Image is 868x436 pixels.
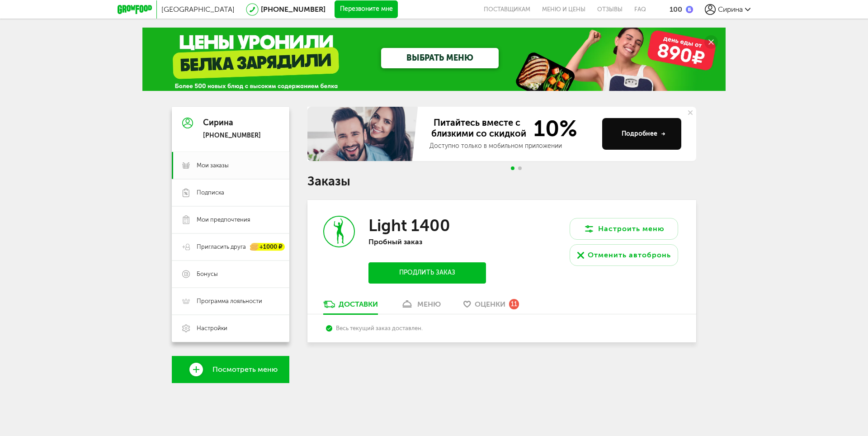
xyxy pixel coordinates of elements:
a: [PHONE_NUMBER] [261,5,325,14]
a: меню [396,299,445,314]
div: 100 [670,5,682,14]
button: Отменить автобронь [570,244,678,266]
a: Пригласить друга +1000 ₽ [172,233,289,261]
div: Доставки [339,300,378,308]
span: 10% [528,117,577,140]
div: +1000 ₽ [250,243,285,251]
a: Оценки 11 [459,299,524,314]
a: ВЫБРАТЬ МЕНЮ [381,48,499,68]
div: [PHONE_NUMBER] [203,132,261,140]
a: Бонусы [172,261,289,288]
span: Пригласить друга [197,243,246,251]
a: Подписка [172,179,289,206]
span: Go to slide 2 [518,166,522,170]
span: Мои предпочтения [197,216,250,224]
span: Программа лояльности [197,297,262,305]
div: 11 [509,299,519,309]
span: Питайтесь вместе с близкими со скидкой [429,117,528,140]
span: Посмотреть меню [212,365,278,374]
button: Настроить меню [570,218,678,240]
img: family-banner.579af9d.jpg [307,107,420,161]
button: Перезвоните мне [335,0,398,19]
button: Продлить заказ [368,262,486,284]
a: Посмотреть меню [172,356,289,383]
a: Настройки [172,315,289,342]
a: Доставки [319,299,382,314]
h3: Light 1400 [368,216,450,235]
a: Программа лояльности [172,288,289,315]
div: Доступно только в мобильном приложении [429,142,595,151]
div: Сирина [203,118,261,128]
span: Сирина [718,5,743,14]
div: меню [417,300,441,308]
div: Отменить автобронь [588,250,671,261]
p: Пробный заказ [368,237,486,246]
span: Подписка [197,189,224,197]
span: [GEOGRAPHIC_DATA] [161,5,235,14]
button: Подробнее [602,118,681,150]
img: bonus_b.cdccf46.png [686,6,693,13]
a: Мои предпочтения [172,206,289,233]
span: Настройки [197,324,227,332]
span: Go to slide 1 [511,166,514,170]
span: Оценки [475,300,505,308]
h1: Заказы [307,175,696,187]
div: Подробнее [622,129,665,138]
a: Мои заказы [172,152,289,179]
div: Весь текущий заказ доставлен. [326,325,677,332]
span: Мои заказы [197,161,229,170]
span: Бонусы [197,270,218,278]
